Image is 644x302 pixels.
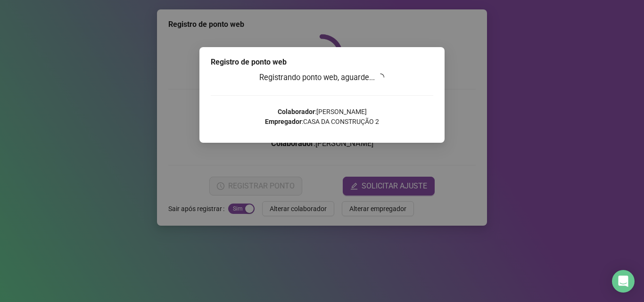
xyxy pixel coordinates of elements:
span: loading [377,73,384,81]
strong: Empregador [265,118,302,125]
div: Registro de ponto web [211,57,433,68]
strong: Colaborador [278,108,315,115]
h3: Registrando ponto web, aguarde... [211,72,433,84]
div: Open Intercom Messenger [612,270,635,293]
p: : [PERSON_NAME] : CASA DA CONSTRUÇÃO 2 [211,107,433,127]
